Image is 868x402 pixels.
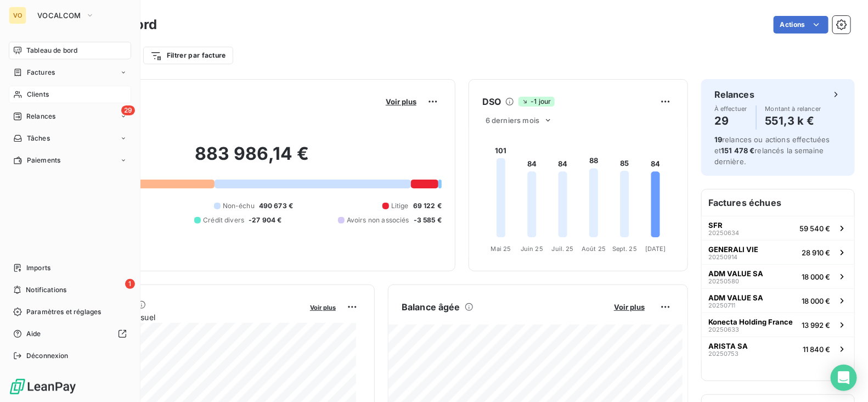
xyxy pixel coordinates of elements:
span: Voir plus [386,97,416,106]
span: ADM VALUE SA [708,269,763,278]
a: Aide [9,325,131,343]
button: SFR2025063459 540 € [702,216,854,240]
span: Chiffre d'affaires mensuel [62,311,302,323]
span: 28 910 € [802,248,830,257]
span: Aide [26,329,41,339]
span: 18 000 € [802,272,830,281]
span: Tableau de bord [26,46,77,55]
span: 19 [714,135,722,144]
span: ARISTA SA [708,342,748,350]
span: -3 585 € [414,215,442,225]
h4: 29 [714,112,747,130]
span: VOCALCOM [37,11,81,20]
span: À effectuer [714,105,747,112]
tspan: Mai 25 [491,245,511,253]
h4: 551,3 k € [765,112,821,130]
span: Montant à relancer [765,105,821,112]
span: Voir plus [310,304,336,311]
button: Konecta Holding France2025063313 992 € [702,312,854,337]
h6: Relances [714,88,754,101]
button: ADM VALUE SA2025058018 000 € [702,264,854,288]
h6: Balance âgée [402,300,460,314]
span: Relances [26,111,55,121]
span: ADM VALUE SA [708,293,763,302]
span: Imports [26,263,50,273]
span: SFR [708,221,723,230]
span: Tâches [27,133,50,143]
span: 20250633 [708,326,739,333]
span: 151 478 € [721,146,754,155]
div: Open Intercom Messenger [831,365,857,391]
span: 20250753 [708,350,739,357]
span: 18 000 € [802,297,830,305]
tspan: Juin 25 [521,245,543,253]
tspan: Juil. 25 [552,245,574,253]
span: 20250914 [708,254,737,260]
span: 69 122 € [413,201,442,211]
span: 1 [125,279,135,289]
span: Non-échu [223,201,255,211]
button: ARISTA SA2025075311 840 € [702,337,854,361]
span: 11 840 € [803,345,830,354]
button: Voir plus [611,302,648,312]
span: 20250634 [708,230,739,236]
img: Logo LeanPay [9,378,77,395]
span: 59 540 € [799,224,830,233]
span: Avoirs non associés [347,215,409,225]
span: GENERALI VIE [708,245,758,254]
span: -1 jour [518,97,554,107]
button: Voir plus [382,97,420,107]
span: Déconnexion [26,351,69,361]
span: -27 904 € [249,215,281,225]
button: Actions [774,16,828,33]
tspan: Août 25 [582,245,606,253]
h2: 883 986,14 € [62,143,442,176]
span: Konecta Holding France [708,317,793,326]
span: 29 [121,105,135,115]
h6: DSO [482,95,501,108]
span: 13 992 € [802,321,830,330]
div: VO [9,7,26,24]
span: Factures [27,68,55,77]
button: ADM VALUE SA2025071118 000 € [702,288,854,312]
span: relances ou actions effectuées et relancés la semaine dernière. [714,135,830,166]
span: Clients [27,90,49,99]
h6: Factures échues [702,189,854,216]
span: Paiements [27,155,60,165]
button: Filtrer par facture [143,47,233,64]
span: Crédit divers [203,215,244,225]
span: Paramètres et réglages [26,307,101,317]
button: Voir plus [307,302,339,312]
tspan: [DATE] [645,245,666,253]
span: 490 673 € [259,201,293,211]
span: 6 derniers mois [486,116,539,125]
tspan: Sept. 25 [612,245,637,253]
span: Notifications [26,285,66,295]
span: Litige [391,201,409,211]
span: 20250711 [708,302,735,309]
button: GENERALI VIE2025091428 910 € [702,240,854,264]
span: 20250580 [708,278,739,284]
span: Voir plus [614,303,645,311]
